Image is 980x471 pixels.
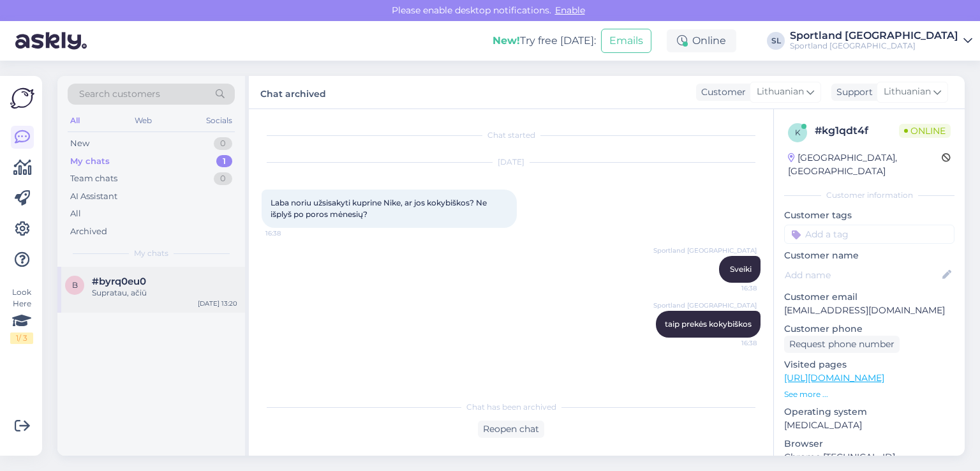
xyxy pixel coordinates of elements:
div: Socials [204,112,235,129]
div: Team chats [70,172,117,185]
span: Enable [551,4,589,16]
span: Sveiki [730,264,752,274]
span: #byrq0eu0 [92,276,146,287]
div: Web [132,112,154,129]
div: 1 / 3 [10,333,33,344]
span: My chats [134,248,168,259]
div: All [68,112,82,129]
span: Search customers [79,87,160,101]
a: [URL][DOMAIN_NAME] [784,372,884,384]
span: 16:38 [709,283,757,293]
p: Customer name [784,249,954,262]
label: Chat archived [260,84,326,101]
div: Archived [70,225,107,238]
div: AI Assistant [70,190,117,203]
p: Visited pages [784,358,954,371]
span: b [72,280,78,290]
p: Browser [784,437,954,451]
div: New [70,137,89,150]
div: Sportland [GEOGRAPHIC_DATA] [790,31,958,41]
span: Sportland [GEOGRAPHIC_DATA] [653,301,757,310]
b: New! [493,34,520,47]
p: Customer phone [784,322,954,336]
div: Try free [DATE]: [493,33,596,49]
span: Laba noriu užsisakyti kuprine Nike, ar jos kokybiškos? Ne išplyš po poros mėnesių? [271,198,489,219]
div: Online [667,29,736,52]
div: Support [831,86,873,99]
span: Online [899,124,951,138]
div: 0 [214,137,232,150]
span: 16:38 [709,338,757,348]
span: 16:38 [265,228,313,238]
div: [DATE] 13:20 [198,299,237,308]
span: taip prekės kokybiškos [665,319,752,329]
div: # kg1qdt4f [815,123,899,138]
span: Lithuanian [884,85,931,99]
div: Customer information [784,190,954,201]
a: Sportland [GEOGRAPHIC_DATA]Sportland [GEOGRAPHIC_DATA] [790,31,972,51]
p: Chrome [TECHNICAL_ID] [784,451,954,464]
span: Sportland [GEOGRAPHIC_DATA] [653,246,757,255]
div: 0 [214,172,232,185]
p: Customer email [784,290,954,304]
div: My chats [70,155,110,168]
div: Customer [696,86,746,99]
input: Add name [785,268,940,282]
input: Add a tag [784,225,954,244]
div: 1 [216,155,232,168]
div: Request phone number [784,336,900,353]
div: All [70,207,81,220]
p: [MEDICAL_DATA] [784,419,954,432]
div: [DATE] [262,156,761,168]
div: [GEOGRAPHIC_DATA], [GEOGRAPHIC_DATA] [788,151,942,178]
span: k [795,128,801,137]
button: Emails [601,29,651,53]
div: Look Here [10,287,33,344]
div: Chat started [262,130,761,141]
p: Operating system [784,405,954,419]
div: Reopen chat [478,421,544,438]
span: Lithuanian [757,85,804,99]
p: [EMAIL_ADDRESS][DOMAIN_NAME] [784,304,954,317]
div: SL [767,32,785,50]
div: Sportland [GEOGRAPHIC_DATA] [790,41,958,51]
p: See more ... [784,389,954,400]
img: Askly Logo [10,86,34,110]
p: Customer tags [784,209,954,222]
div: Supratau, ačiū [92,287,237,299]
span: Chat has been archived [466,401,556,413]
